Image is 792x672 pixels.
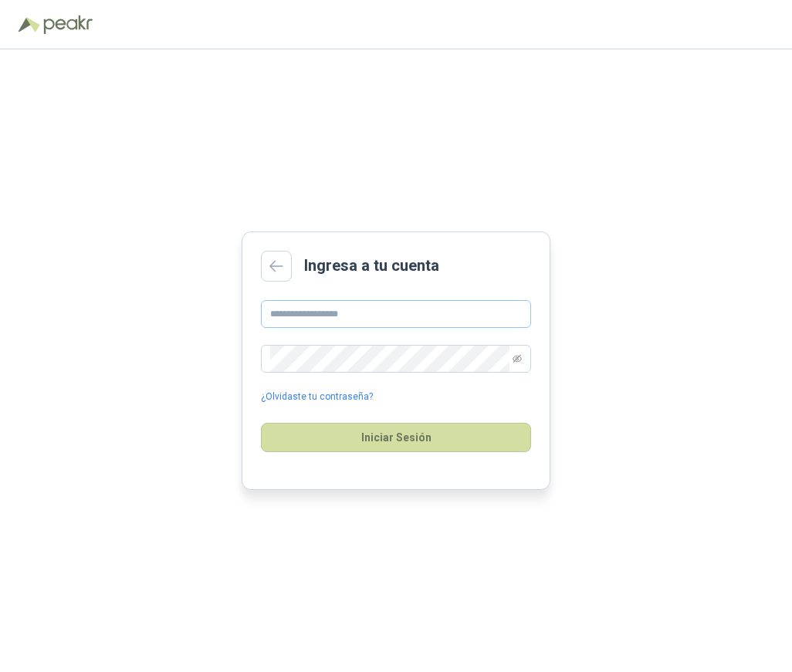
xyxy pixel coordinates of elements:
[261,423,531,452] button: Iniciar Sesión
[261,390,373,404] a: ¿Olvidaste tu contraseña?
[513,354,522,363] span: eye-invisible
[43,15,93,34] img: Peakr
[19,17,40,32] img: Logo
[304,254,439,278] h2: Ingresa a tu cuenta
